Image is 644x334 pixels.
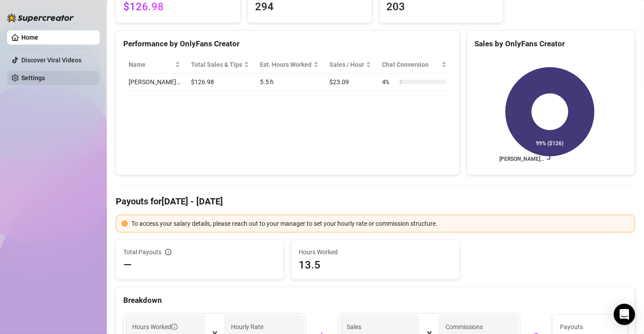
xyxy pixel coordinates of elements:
[7,13,74,22] img: logo-BBDzfeDw.svg
[324,56,377,73] th: Sales / Hour
[116,195,635,208] h4: Payouts for [DATE] - [DATE]
[614,304,635,325] div: Open Intercom Messenger
[329,60,364,69] span: Sales / Hour
[299,258,452,272] span: 13.5
[299,247,452,257] span: Hours Worked
[377,56,452,73] th: Chat Conversion
[123,247,162,257] span: Total Payouts
[474,38,628,50] div: Sales by OnlyFans Creator
[21,74,45,81] a: Settings
[123,258,132,272] span: —
[260,60,312,69] div: Est. Hours Worked
[191,60,242,69] span: Total Sales & Tips
[129,60,173,69] span: Name
[123,56,186,73] th: Name
[324,73,377,91] td: $23.09
[21,34,38,41] a: Home
[446,322,483,332] article: Commissions
[186,73,255,91] td: $126.98
[499,156,544,163] text: [PERSON_NAME]…
[165,249,171,255] span: info-circle
[186,56,255,73] th: Total Sales & Tips
[171,324,178,330] span: info-circle
[382,77,396,87] span: 4 %
[347,322,413,332] span: Sales
[231,322,263,332] article: Hourly Rate
[123,73,186,91] td: [PERSON_NAME]…
[123,38,452,50] div: Performance by OnlyFans Creator
[560,322,620,332] span: Payouts
[123,294,628,306] div: Breakdown
[382,60,439,69] span: Chat Conversion
[132,322,178,332] span: Hours Worked
[131,219,629,228] div: To access your salary details, please reach out to your manager to set your hourly rate or commis...
[122,220,128,227] span: exclamation-circle
[21,57,81,64] a: Discover Viral Videos
[255,73,324,91] td: 5.5 h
